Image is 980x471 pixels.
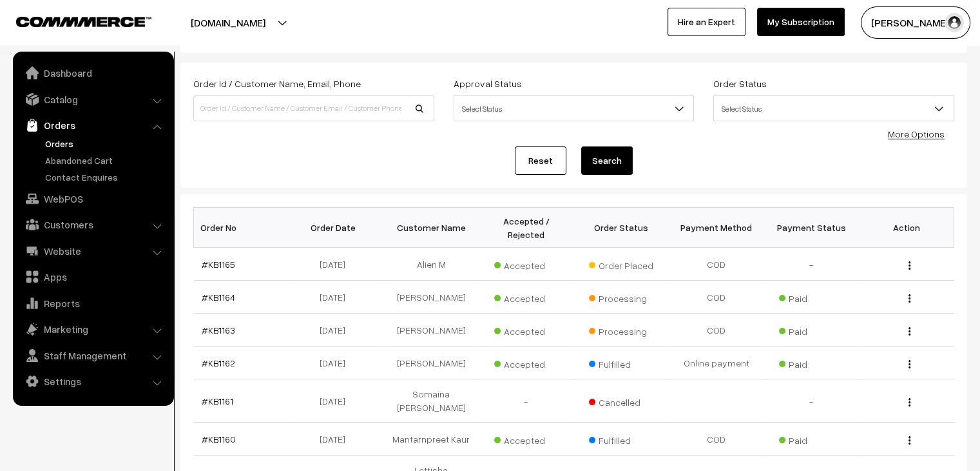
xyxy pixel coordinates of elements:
[669,248,764,281] td: COD
[42,170,169,184] a: Contact Enquires
[193,77,361,90] label: Order Id / Customer Name, Email, Phone
[384,346,479,379] td: [PERSON_NAME]
[16,17,151,26] img: COMMMERCE
[454,95,695,121] span: Select Status
[757,8,845,36] a: My Subscription
[779,354,843,371] span: Paid
[669,314,764,346] td: COD
[764,379,860,423] td: -
[908,261,910,270] img: Menu
[16,370,169,393] a: Settings
[669,281,764,314] td: COD
[34,34,142,44] div: Domain: [DOMAIN_NAME]
[713,95,954,121] span: Select Status
[908,398,910,406] img: Menu
[668,8,745,36] a: Hire an Expert
[16,61,169,85] a: Dashboard
[49,76,115,85] div: Domain Overview
[16,239,169,263] a: Website
[581,146,633,175] button: Search
[945,13,964,32] img: user
[908,294,910,303] img: Menu
[289,281,384,314] td: [DATE]
[289,379,384,423] td: [DATE]
[289,314,384,346] td: [DATE]
[779,321,843,338] span: Paid
[42,154,169,167] a: Abandoned Cart
[384,379,479,423] td: Somaina [PERSON_NAME]
[454,97,694,120] span: Select Status
[589,430,653,447] span: Fulfilled
[16,187,169,210] a: WebPOS
[202,292,235,303] a: #KB1164
[515,146,566,175] a: Reset
[36,21,63,31] div: v 4.0.25
[16,317,169,341] a: Marketing
[35,75,45,85] img: tab_domain_overview_orange.svg
[384,281,479,314] td: [PERSON_NAME]
[859,208,954,248] th: Action
[494,288,559,305] span: Accepted
[384,314,479,346] td: [PERSON_NAME]
[589,354,653,371] span: Fulfilled
[764,248,860,281] td: -
[669,423,764,456] td: COD
[589,392,653,409] span: Cancelled
[289,346,384,379] td: [DATE]
[202,259,235,270] a: #KB1165
[384,208,479,248] th: Customer Name
[194,208,289,248] th: Order No
[764,208,860,248] th: Payment Status
[669,208,764,248] th: Payment Method
[888,128,945,139] a: More Options
[494,321,559,338] span: Accepted
[908,327,910,336] img: Menu
[494,354,559,371] span: Accepted
[908,360,910,368] img: Menu
[16,13,129,28] a: COMMMERCE
[202,396,233,406] a: #KB1161
[574,208,669,248] th: Order Status
[16,114,169,137] a: Orders
[713,77,767,90] label: Order Status
[479,208,574,248] th: Accepted / Rejected
[142,76,217,85] div: Keywords by Traffic
[494,430,559,447] span: Accepted
[16,344,169,367] a: Staff Management
[289,423,384,456] td: [DATE]
[494,256,559,272] span: Accepted
[16,213,169,236] a: Customers
[202,357,235,368] a: #KB1162
[16,265,169,288] a: Apps
[128,75,139,85] img: tab_keywords_by_traffic_grey.svg
[21,21,31,31] img: logo_orange.svg
[779,430,843,447] span: Paid
[589,321,653,338] span: Processing
[384,248,479,281] td: Alien M
[21,34,31,44] img: website_grey.svg
[908,436,910,445] img: Menu
[779,288,843,305] span: Paid
[202,325,235,336] a: #KB1163
[669,346,764,379] td: Online payment
[384,423,479,456] td: Mantarnpreet Kaur
[202,434,236,445] a: #KB1160
[861,6,970,39] button: [PERSON_NAME]…
[479,379,574,423] td: -
[589,256,653,272] span: Order Placed
[289,248,384,281] td: [DATE]
[42,137,169,150] a: Orders
[589,288,653,305] span: Processing
[289,208,384,248] th: Order Date
[193,95,434,121] input: Order Id / Customer Name / Customer Email / Customer Phone
[146,6,311,39] button: [DOMAIN_NAME]
[16,292,169,315] a: Reports
[454,77,522,90] label: Approval Status
[714,97,954,120] span: Select Status
[16,88,169,111] a: Catalog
